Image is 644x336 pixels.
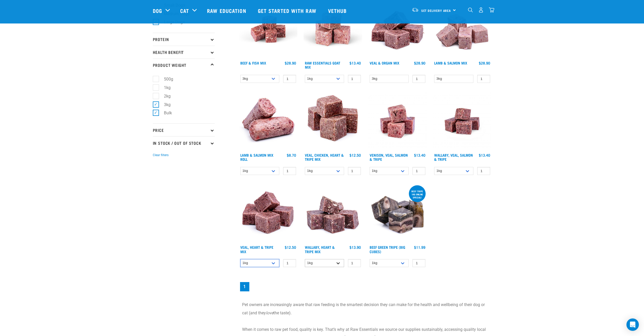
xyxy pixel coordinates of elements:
[349,61,361,65] div: $13.40
[477,167,490,175] input: 1
[414,61,425,65] div: $28.90
[479,153,490,157] div: $13.40
[305,62,340,68] a: Raw Essentials Goat Mix
[240,62,266,64] a: Beef & Fish Mix
[304,184,362,243] img: 1174 Wallaby Heart Tripe Mix 01
[412,167,425,175] input: 1
[285,61,296,65] div: $28.90
[368,92,427,151] img: Venison Veal Salmon Tripe 1621
[348,75,361,83] input: 1
[434,154,473,160] a: Wallaby, Veal, Salmon & Tripe
[239,281,491,292] nav: pagination
[156,19,187,25] label: Large Dogs
[368,184,427,243] img: 1044 Green Tripe Beef
[409,187,426,201] div: Beef tripe 1kg online special!
[202,0,252,21] a: Raw Education
[323,0,353,21] a: Vethub
[153,153,169,157] button: Clear filters
[412,7,419,12] img: van-moving.png
[153,33,215,46] p: Protein
[305,154,344,160] a: Veal, Chicken, Heart & Tripe Mix
[156,84,173,91] label: 1kg
[253,0,323,21] a: Get started with Raw
[240,246,273,252] a: Veal, Heart & Tripe Mix
[370,62,399,64] a: Veal & Organ Mix
[349,153,361,157] div: $12.50
[348,167,361,175] input: 1
[156,110,174,116] label: Bulk
[304,92,362,151] img: Veal Chicken Heart Tripe Mix 01
[156,76,175,82] label: 500g
[305,246,335,252] a: Wallaby, Heart & Tripe Mix
[414,153,425,157] div: $13.40
[239,184,298,243] img: Cubes
[153,7,162,14] a: Dog
[414,245,425,249] div: $11.99
[412,75,425,83] input: 1
[266,310,273,315] em: love
[478,7,484,13] img: user.png
[477,75,490,83] input: 1
[349,245,361,249] div: $13.90
[240,154,273,160] a: Lamb & Salmon Mix Roll
[285,245,296,249] div: $12.50
[242,301,488,317] p: Pet owners are increasingly aware that raw feeding is the smartest decision they can make for the...
[283,75,296,83] input: 1
[412,259,425,267] input: 1
[240,282,249,291] a: Page 1
[239,92,298,151] img: 1261 Lamb Salmon Roll 01
[421,10,451,11] span: Set Delivery Area
[348,259,361,267] input: 1
[287,153,296,157] div: $8.70
[479,61,490,65] div: $28.90
[489,7,494,13] img: home-icon@2x.png
[153,123,215,136] p: Price
[156,93,173,99] label: 2kg
[370,154,408,160] a: Venison, Veal, Salmon & Tripe
[434,62,467,64] a: Lamb & Salmon Mix
[283,259,296,267] input: 1
[153,136,215,149] p: In Stock / Out Of Stock
[283,167,296,175] input: 1
[156,101,173,108] label: 3kg
[370,246,405,252] a: Beef Green Tripe (Big Cubes)
[153,59,215,71] p: Product Weight
[153,46,215,59] p: Health Benefit
[433,92,491,151] img: Wallaby Veal Salmon Tripe 1642
[468,7,473,12] img: home-icon-1@2x.png
[180,7,189,14] a: Cat
[626,318,639,331] div: Open Intercom Messenger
